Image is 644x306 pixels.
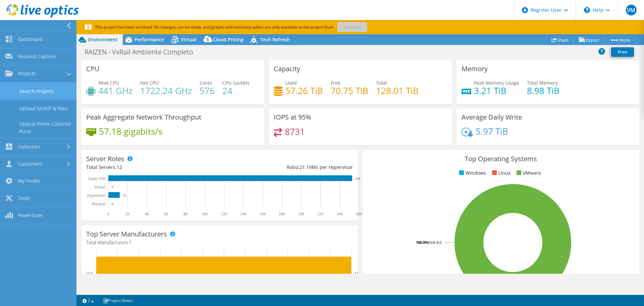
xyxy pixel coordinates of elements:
text: 0 [107,212,109,216]
text: 160 [260,212,266,216]
text: 40 [145,212,149,216]
h4: 576 [200,87,215,94]
span: 1 [129,239,132,246]
p: This project has been archived. No changes can be made, and graphs and summary tables are only av... [85,24,414,31]
h4: 3.21 TiB [474,87,519,94]
text: 0 [112,185,113,189]
a: Export [574,35,605,45]
a: More [604,35,636,45]
text: 200 [298,212,304,216]
li: Windows [458,169,486,177]
a: Project Notes [98,296,138,305]
text: 220 [317,212,323,216]
h4: Total Manufacturers: [86,239,353,246]
h4: 57.26 TiB [285,87,323,94]
span: Performance [135,36,164,43]
span: 21.1 [300,164,309,170]
span: Peak CPU [98,80,119,86]
text: 20 [125,212,129,216]
text: 12 [355,271,358,275]
div: Ratio: VMs per Hypervisor [219,164,353,171]
a: 2 [78,296,99,305]
text: 120 [221,212,227,216]
h4: 24 [222,87,250,94]
h4: 441 GHz [98,87,132,94]
text: 0 [112,202,113,206]
h3: Average Daily Write [462,114,522,121]
a: Share [546,35,574,45]
text: 180 [279,212,285,216]
tspan: 100.0% [416,240,428,245]
a: Print [611,47,634,57]
text: 240 [337,212,343,216]
h3: Server Roles [86,155,124,163]
h3: CPU [86,65,100,73]
tspan: ESXi 8.0 [428,240,441,245]
span: VM [626,5,637,15]
li: Linux [490,169,511,177]
text: 80 [183,212,187,216]
span: Cloud Pricing [213,36,244,43]
h1: RAIZEN - VxRail Ambiente Completo [82,48,204,56]
div: Total Servers: [86,164,219,171]
text: Guest VM [88,176,105,181]
text: Physical [92,202,105,206]
span: Used [285,80,297,86]
span: Total Memory [527,80,558,86]
text: 260 [356,212,362,216]
text: Hypervisor [87,193,105,198]
span: Tech Refresh [260,36,290,43]
h3: Peak Aggregate Network Throughput [86,114,201,121]
li: VMware [515,169,541,177]
h4: 128.01 TiB [376,87,419,94]
span: Environment [88,36,118,43]
h4: 70.75 TiB [331,87,368,94]
text: Dell [86,271,93,276]
text: Virtual [94,185,106,189]
h4: 1722.24 GHz [140,87,192,94]
h4: 57.18 gigabits/s [99,128,162,135]
span: Total [376,80,387,86]
svg: \n [584,7,590,13]
span: Cores [200,80,212,86]
h4: 8.98 TiB [527,87,559,94]
text: 60 [164,212,168,216]
h4: 5.97 TiB [476,128,508,135]
h3: Capacity [274,65,300,73]
span: Net CPU [140,80,159,86]
text: 253 [356,177,360,180]
span: Virtual [181,36,196,43]
span: CPU Sockets [222,80,250,86]
h3: Top Operating Systems [368,155,634,163]
h4: 8731 [285,128,305,135]
span: Free [331,80,340,86]
span: 12 [117,164,122,170]
text: 12 [123,194,126,197]
h3: IOPS at 95% [274,114,311,121]
text: 140 [240,212,246,216]
h3: Top Server Manufacturers [86,230,167,238]
span: Peak Memory Usage [474,80,519,86]
text: 100 [202,212,208,216]
h3: Memory [462,65,488,73]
